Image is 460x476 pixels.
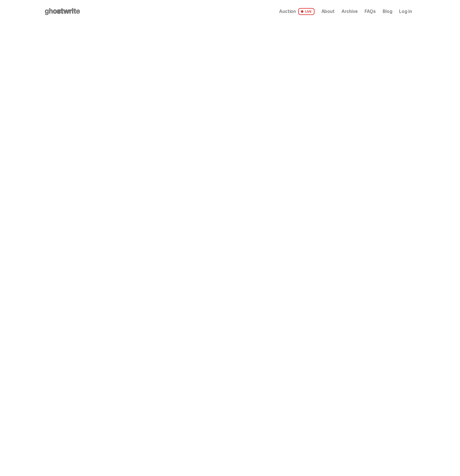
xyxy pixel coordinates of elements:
[279,8,314,15] a: Auction LIVE
[342,9,358,14] a: Archive
[365,9,376,14] a: FAQs
[298,8,315,15] span: LIVE
[279,9,296,14] span: Auction
[399,9,412,14] a: Log in
[321,9,335,14] a: About
[383,9,392,14] a: Blog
